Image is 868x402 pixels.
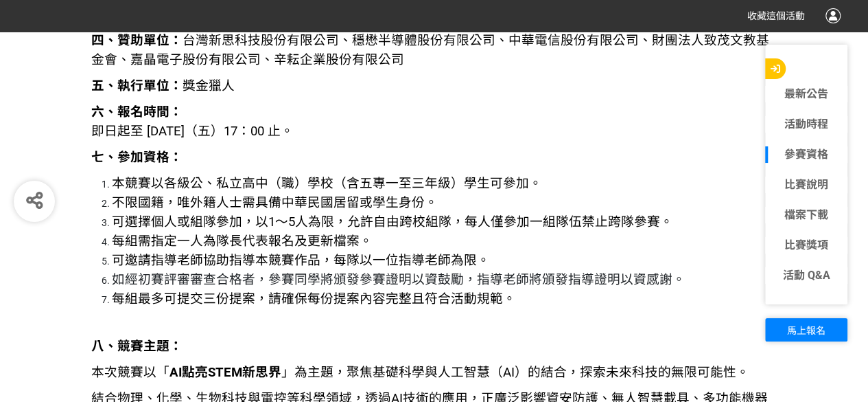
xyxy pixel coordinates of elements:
a: 活動 Q&A [765,267,847,284]
span: 即日起至 [DATE]（五）17：00 止。 [91,124,294,139]
a: 最新公告 [765,86,847,102]
span: 如經初賽評審審查合格者，參賽同學將頒發參賽證明以資鼓勵，指導老師將頒發指導證明以資感謝。 [112,272,685,287]
a: 活動時程 [765,116,847,133]
strong: 六、報名時間： [91,104,183,120]
a: 參賽資格 [765,146,847,163]
span: 每組需指定一人為隊長代表報名及更新檔案。 [112,234,373,249]
span: 本競賽以各級公、私立高中（職）學校（含五專一至三年級）學生可參加。 [112,176,542,191]
span: 每組最多可提交三份提案，請確保每份提案內容完整且符合活動規範。 [112,291,516,306]
span: 台灣新思科技股份有限公司、穩懋半導體股份有限公司、中華電信股份有限公司、財團法人致茂文教基金會、嘉晶電子股份有限公司、辛耘企業股份有限公司 [91,33,769,67]
span: 本次競賽以「 」為主題，聚焦基礎科學與人工智慧（AI）的結合，探索未來科技的無限可能性。 [91,365,749,380]
span: 可選擇個人或組隊參加，以1～5人為限，允許自由跨校組隊，每人僅參加一組隊伍禁止跨隊參賽。 [112,214,673,230]
strong: AI點亮STEM新思界 [169,365,281,380]
a: 檔案下載 [765,207,847,223]
strong: 四、贊助單位： [91,33,183,48]
strong: 七、參加資格： [91,150,183,165]
span: 馬上報名 [787,325,825,336]
a: 比賽獎項 [765,237,847,254]
strong: 五、執行單位： [91,78,183,93]
span: 不限國籍，唯外籍人士需具備中華民國居留或學生身份。 [112,195,438,210]
button: 馬上報名 [765,318,847,342]
strong: 八、競賽主題： [91,339,183,354]
a: 比賽說明 [765,177,847,193]
span: 獎金獵人 [91,78,235,93]
span: 收藏這個活動 [747,10,805,21]
span: 可邀請指導老師協助指導本競賽作品，每隊以一位指導老師為限。 [112,253,490,268]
